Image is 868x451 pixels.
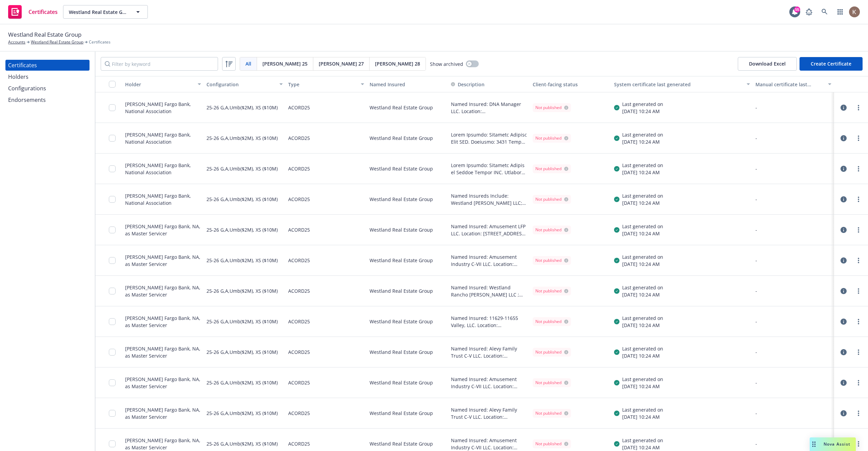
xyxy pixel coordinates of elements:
div: [PERSON_NAME] Fargo Bank, NA, as Master Servicer [125,314,201,329]
div: Westland Real Estate Group [367,184,448,215]
div: 25-26 G,A,Umb($2M), XS ($10M) [206,127,278,149]
div: [DATE] 10:24 AM [622,444,663,451]
button: Named Insured: DNA Manager LLC. Location: [STREET_ADDRESS]. Loan No. 33000050 Certificate Holder ... [451,101,527,115]
div: Holders [8,71,28,82]
span: Show archived [430,60,463,68]
div: Not published [535,135,568,141]
input: Toggle Row Selected [109,165,116,172]
a: Report a Bug [802,5,816,19]
div: [PERSON_NAME] Fargo Bank, National Association [125,192,201,206]
div: Manual certificate last generated [755,81,824,88]
div: Last generated on [622,314,663,322]
div: Last generated on [622,376,663,383]
div: Last generated on [622,223,663,230]
button: Manual certificate last generated [753,76,834,92]
input: Toggle Row Selected [109,288,116,294]
div: 25-26 G,A,Umb($2M), XS ($10M) [206,310,278,332]
div: - [755,134,831,142]
div: [DATE] 10:24 AM [622,291,663,298]
a: more [854,134,863,142]
a: more [854,226,863,234]
button: Named Insured: Amusement LFP LLC. Location: [STREET_ADDRESS][US_STATE]. Loan No. [US_EMPLOYER_IDE... [451,223,527,237]
div: [DATE] 10:24 AM [622,169,663,176]
button: Named Insured [367,76,448,92]
a: more [854,104,863,112]
a: more [854,195,863,203]
span: Named Insured: Amusement Industry C-VII LLC. Location: [STREET_ADDRESS]. Loan No. [US_EMPLOYER_ID... [451,253,527,268]
div: Last generated on [622,284,663,291]
a: more [854,318,863,326]
div: [PERSON_NAME] Fargo Bank, NA, as Master Servicer [125,437,201,451]
input: Select all [109,81,116,88]
div: - [755,257,831,264]
div: ACORD25 [288,402,310,424]
div: Last generated on [622,101,663,108]
div: - [755,318,831,325]
input: Toggle Row Selected [109,410,116,417]
div: [DATE] 10:24 AM [622,108,663,115]
input: Filter by keyword [101,57,218,71]
div: ACORD25 [288,372,310,394]
div: [PERSON_NAME] Fargo Bank, National Association [125,101,201,115]
div: Not published [535,380,568,386]
div: Not published [535,105,568,111]
a: Configurations [5,83,90,94]
div: - [755,440,831,447]
div: Westland Real Estate Group [367,92,448,123]
div: Not published [535,166,568,172]
div: ACORD25 [288,249,310,271]
span: Certificates [89,39,111,45]
span: Named Insured: 11629-11655 Valley, LLC. Location: [STREET_ADDRESS]. Loan No.140203675. Certificat... [451,314,527,329]
div: - [755,104,831,111]
a: more [854,440,863,448]
div: ACORD25 [288,341,310,363]
div: Last generated on [622,162,663,169]
div: [DATE] 10:24 AM [622,230,663,237]
div: Westland Real Estate Group [367,245,448,276]
div: Type [288,81,357,88]
a: more [854,348,863,356]
span: [PERSON_NAME] 27 [319,60,364,67]
a: Holders [5,71,90,82]
input: Toggle Row Selected [109,227,116,233]
div: 25-26 G,A,Umb($2M), XS ($10M) [206,249,278,271]
div: 25-26 G,A,Umb($2M), XS ($10M) [206,158,278,180]
div: Not published [535,227,568,233]
div: [PERSON_NAME] Fargo Bank, NA, as Master Servicer [125,284,201,298]
a: more [854,287,863,295]
div: Last generated on [622,192,663,199]
div: - [755,226,831,233]
button: Named Insured: Amusement Industry C-VII LLC. Location: [STREET_ADDRESS]. Loan No. [US_EMPLOYER_ID... [451,376,527,390]
div: [PERSON_NAME] Fargo Bank, NA, as Master Servicer [125,345,201,359]
span: Named Insured: Amusement Industry C-VII LLC. Location: [STREET_ADDRESS]. Loan No. [US_EMPLOYER_ID... [451,437,527,451]
button: Nova Assist [810,437,856,451]
div: [PERSON_NAME] Fargo Bank, NA, as Master Servicer [125,223,201,237]
button: Named Insured: Westland Rancho [PERSON_NAME] LLC ; Location: [STREET_ADDRESS][US_STATE]. Loan No.... [451,284,527,298]
div: ACORD25 [288,188,310,210]
div: 25-26 G,A,Umb($2M), XS ($10M) [206,372,278,394]
span: Lorem Ipsumdo: Sitametc Adipisc Elit SED. Doeiusmo: 3431 Tempo Incidid Utlabo, Etd Magna, AL 4881... [451,131,527,145]
div: [DATE] 10:24 AM [622,199,663,206]
div: Not published [535,196,568,202]
div: Endorsements [8,94,46,105]
div: Last generated on [622,345,663,352]
a: more [854,409,863,417]
span: Download Excel [738,57,797,71]
div: 25-26 G,A,Umb($2M), XS ($10M) [206,341,278,363]
div: Last generated on [622,131,663,138]
button: Type [285,76,367,92]
div: Westland Real Estate Group [367,154,448,184]
div: Westland Real Estate Group [367,276,448,306]
button: Named Insured: Alevy Family Trust C-V LLC. Location: [STREET_ADDRESS][PERSON_NAME]. Loan No. [US_... [451,345,527,359]
a: Endorsements [5,94,90,105]
div: ACORD25 [288,219,310,241]
span: [PERSON_NAME] 25 [262,60,308,67]
div: [PERSON_NAME] Fargo Bank, National Association [125,131,201,145]
div: 25-26 G,A,Umb($2M), XS ($10M) [206,96,278,119]
a: Westland Real Estate Group [31,39,83,45]
button: Named Insured: Alevy Family Trust C-V LLC. Location: [STREET_ADDRESS]. Loan No. [US_EMPLOYER_IDEN... [451,406,527,420]
button: Create Certificate [800,57,863,71]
